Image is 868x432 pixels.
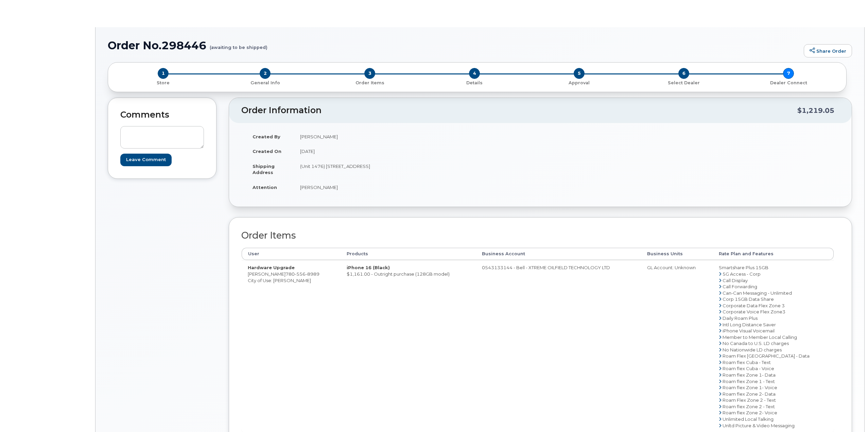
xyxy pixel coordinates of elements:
[723,328,775,333] span: iPhone Visual Voicemail
[306,271,319,277] span: 8989
[294,144,535,159] td: [DATE]
[723,366,774,371] span: Roam flex Cuba - Voice
[120,154,172,166] input: Leave Comment
[723,303,785,308] span: Corporate Data Flex Zone 3
[527,79,631,86] a: 5 Approval
[241,230,834,241] h2: Order Items
[253,185,277,190] strong: Attention
[723,416,774,422] span: Unlimited Local Talking
[723,296,774,302] span: Corp 15GB Data Share
[108,39,800,51] h1: Order No.298446
[723,372,776,378] span: Roam flex Zone 1- Data
[253,149,281,154] strong: Created On
[723,315,758,321] span: Daily Roam Plus
[647,264,707,271] div: GL Account: Unknown
[469,68,480,79] span: 4
[678,68,689,79] span: 6
[723,397,776,403] span: Roam Flex Zone 2 - Text
[723,391,776,397] span: Roam flex Zone 2- Data
[723,341,789,346] span: No Canada to U.S. LD charges
[713,248,834,260] th: Rate Plan and Features
[294,180,535,195] td: [PERSON_NAME]
[723,309,785,314] span: Corporate Voice Flex Zone3
[641,248,713,260] th: Business Units
[294,159,535,180] td: (Unit 1476) [STREET_ADDRESS]
[248,265,295,270] strong: Hardware Upgrade
[253,163,275,175] strong: Shipping Address
[631,79,736,86] a: 6 Select Dealer
[210,39,267,50] small: (awaiting to be shipped)
[242,248,341,260] th: User
[294,129,535,144] td: [PERSON_NAME]
[116,80,210,86] p: Store
[476,248,641,260] th: Business Account
[422,79,527,86] a: 4 Details
[723,284,757,289] span: Call Forwarding
[804,44,852,58] a: Share Order
[723,410,777,415] span: Roam flex Zone 2- Voice
[530,80,629,86] p: Approval
[723,423,795,428] span: Unltd Picture & Video Messaging
[341,248,476,260] th: Products
[723,322,776,327] span: Intl Long Distance Saver
[723,334,797,340] span: Member to Member Local Calling
[425,80,524,86] p: Details
[213,79,317,86] a: 2 General Info
[253,134,280,139] strong: Created By
[285,271,319,277] span: 780
[320,80,419,86] p: Order Items
[215,80,315,86] p: General Info
[574,68,585,79] span: 5
[634,80,733,86] p: Select Dealer
[797,104,834,117] div: $1,219.05
[723,278,748,283] span: Call Display
[120,110,204,120] h2: Comments
[723,271,761,277] span: 5G Access - Corp
[364,68,375,79] span: 3
[317,79,422,86] a: 3 Order Items
[723,360,771,365] span: Roam flex Cuba - Text
[723,385,777,390] span: Roam flex Zone 1- Voice
[347,265,390,270] strong: iPhone 16 (Black)
[723,347,782,352] span: No Nationwide LD charges
[723,404,775,409] span: Roam flex Zone 2 - Text
[241,106,797,115] h2: Order Information
[114,79,213,86] a: 1 Store
[260,68,271,79] span: 2
[723,353,810,359] span: Roam Flex [GEOGRAPHIC_DATA] - Data
[723,379,775,384] span: Roam flex Zone 1 - Text
[158,68,169,79] span: 1
[295,271,306,277] span: 556
[723,290,792,296] span: Can-Can Messaging - Unlimited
